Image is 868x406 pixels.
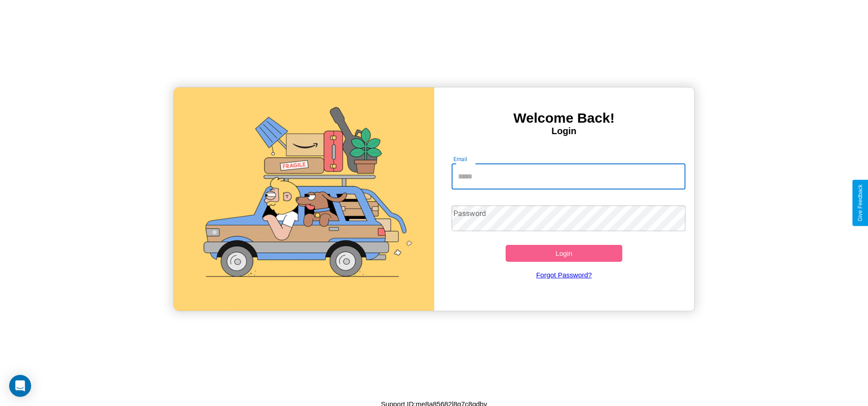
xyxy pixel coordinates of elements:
a: Forgot Password? [447,262,681,288]
h3: Welcome Back! [434,110,694,126]
div: Give Feedback [857,184,863,222]
img: gif [174,87,434,311]
button: Login [506,245,623,262]
div: Open Intercom Messenger [9,375,31,397]
h4: Login [434,126,694,136]
label: Email [453,155,468,163]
